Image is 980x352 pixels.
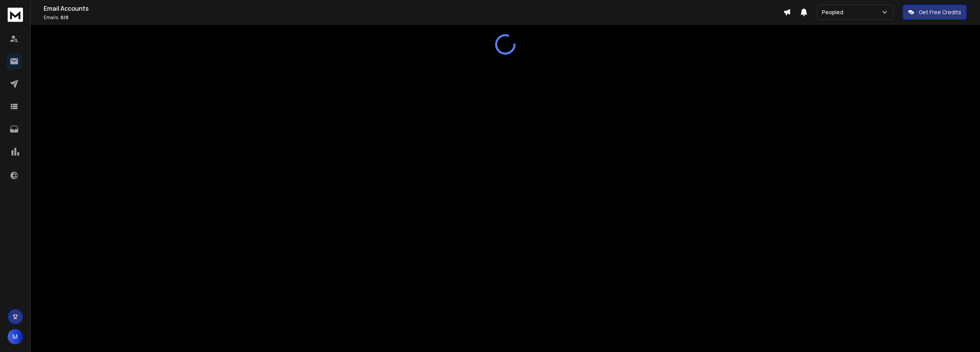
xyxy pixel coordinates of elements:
img: logo [8,8,23,22]
button: M [8,329,23,344]
span: 0 / 0 [60,14,69,21]
p: Emails : [44,15,783,21]
button: Get Free Credits [903,5,967,20]
h1: Email Accounts [44,4,783,13]
p: Peopled [822,8,846,16]
p: Get Free Credits [919,8,961,16]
